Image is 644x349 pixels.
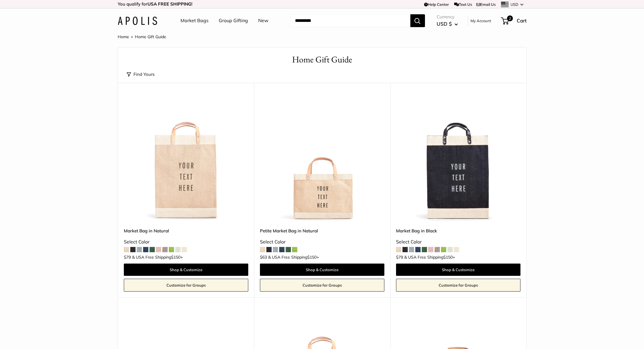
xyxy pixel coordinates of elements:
[118,17,157,25] img: Apolis
[124,227,248,234] a: Market Bag in Natural
[396,255,403,260] span: $79
[396,264,520,276] a: Shop & Customize
[268,255,319,259] span: & USA Free Shipping +
[396,227,520,234] a: Market Bag in Black
[127,70,155,78] button: Find Yours
[260,227,384,234] a: Petite Market Bag in Natural
[135,34,166,39] span: Home Gift Guide
[424,2,449,7] a: Help Center
[437,21,452,27] span: USD $
[410,14,425,27] button: Search
[517,17,527,24] span: Cart
[437,13,458,21] span: Currency
[396,97,520,222] img: Market Bag in Black
[260,97,384,222] a: Petite Market Bag in Naturaldescription_Effortless style that elevates every moment
[258,16,268,25] a: New
[260,255,267,260] span: $63
[124,279,248,292] a: Customize for Groups
[124,264,248,276] a: Shop & Customize
[124,97,248,222] a: Market Bag in NaturalMarket Bag in Natural
[219,16,248,25] a: Group Gifting
[260,97,384,222] img: Petite Market Bag in Natural
[118,34,129,39] a: Home
[454,2,472,7] a: Text Us
[124,97,248,222] img: Market Bag in Natural
[171,255,180,260] span: $150
[147,1,192,7] strong: USA FREE SHIPPING!
[260,264,384,276] a: Shop & Customize
[260,238,384,246] div: Select Color
[307,255,317,260] span: $150
[507,15,513,21] span: 2
[118,33,166,41] nav: Breadcrumb
[404,255,455,259] span: & USA Free Shipping +
[396,238,520,246] div: Select Color
[471,17,491,24] a: My Account
[396,279,520,292] a: Customize for Groups
[124,238,248,246] div: Select Color
[260,279,384,292] a: Customize for Groups
[443,255,453,260] span: $150
[124,255,131,260] span: $79
[180,16,209,25] a: Market Bags
[501,16,527,25] a: 2 Cart
[511,2,518,7] span: USD
[127,53,518,66] h1: Home Gift Guide
[132,255,183,259] span: & USA Free Shipping +
[396,97,520,222] a: Market Bag in BlackMarket Bag in Black
[290,14,410,27] input: Search...
[476,2,496,7] a: Email Us
[437,19,458,29] button: USD $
